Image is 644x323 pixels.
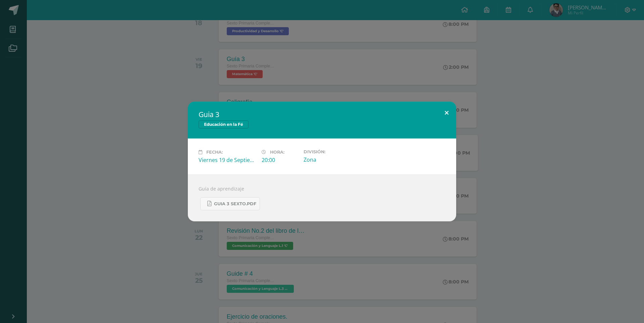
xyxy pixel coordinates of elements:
div: Zona [304,156,361,163]
div: 20:00 [262,156,298,164]
span: Educación en la Fé [199,120,249,128]
span: Hora: [270,150,284,155]
h2: Guia 3 [199,110,445,119]
div: Viernes 19 de Septiembre [199,156,256,164]
span: Fecha: [206,150,223,155]
button: Close (Esc) [437,102,456,124]
span: guia 3 sexto.pdf [214,201,256,207]
div: Guía de aprendizaje [188,174,456,221]
a: guia 3 sexto.pdf [200,197,260,210]
label: División: [304,149,361,154]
